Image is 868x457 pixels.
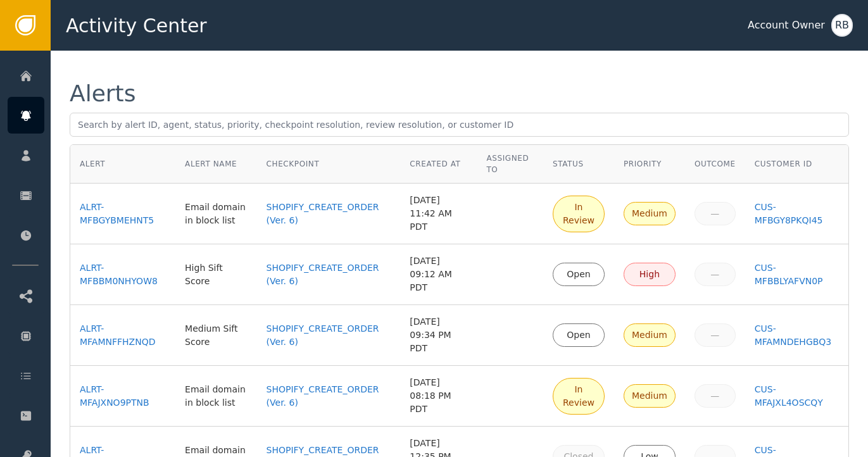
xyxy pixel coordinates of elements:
div: Account Owner [748,18,825,33]
td: [DATE] 09:12 AM PDT [400,244,477,305]
div: Assigned To [486,153,534,175]
div: In Review [561,383,596,410]
div: High [632,268,667,281]
a: CUS-MFAJXL4OSCQY [755,383,839,410]
div: Alert Name [185,158,247,170]
div: — [703,389,727,403]
div: — [703,268,727,281]
a: ALRT-MFAJXNO9PTNB [80,383,166,410]
button: RB [831,14,853,37]
div: In Review [561,201,596,227]
div: Medium [632,329,667,342]
div: Priority [624,158,676,170]
a: SHOPIFY_CREATE_ORDER (Ver. 6) [267,383,391,410]
div: Checkpoint [267,158,391,170]
a: ALRT-MFBBM0NHYOW8 [80,261,166,288]
a: CUS-MFBGY8PKQI45 [755,201,839,227]
div: High Sift Score [185,261,247,288]
a: CUS-MFAMNDEHGBQ3 [755,322,839,349]
a: CUS-MFBBLYAFVN0P [755,261,839,288]
td: [DATE] 09:34 PM PDT [400,305,477,366]
div: Alerts [70,82,135,105]
div: Alert [80,158,166,170]
div: Medium Sift Score [185,322,247,349]
div: Email domain in block list [185,383,247,410]
a: SHOPIFY_CREATE_ORDER (Ver. 6) [267,201,391,227]
a: ALRT-MFAMNFFHZNQD [80,322,166,349]
a: SHOPIFY_CREATE_ORDER (Ver. 6) [267,322,391,349]
td: [DATE] 08:18 PM PDT [400,366,477,427]
div: Open [561,268,596,281]
div: Status [553,158,605,170]
div: — [703,207,727,220]
div: Outcome [695,158,736,170]
span: Activity Center [66,11,207,40]
div: Email domain in block list [185,201,247,227]
a: SHOPIFY_CREATE_ORDER (Ver. 6) [267,261,391,288]
div: Medium [632,207,667,220]
div: Medium [632,389,667,403]
div: Open [561,329,596,342]
td: [DATE] 11:42 AM PDT [400,184,477,244]
input: Search by alert ID, agent, status, priority, checkpoint resolution, review resolution, or custome... [70,113,849,137]
div: — [703,329,727,342]
a: ALRT-MFBGYBMEHNT5 [80,201,166,227]
div: Created At [410,158,467,170]
div: Customer ID [755,158,839,170]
